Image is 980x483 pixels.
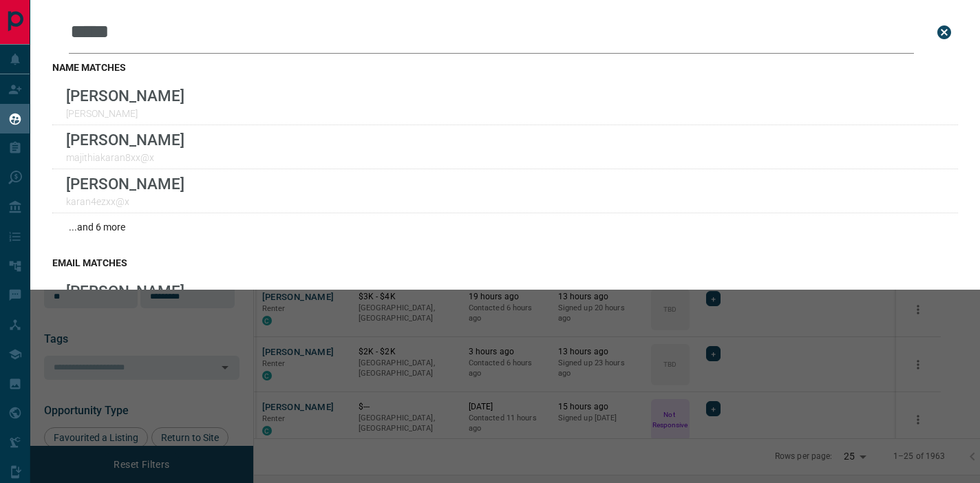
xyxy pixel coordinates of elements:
[66,282,184,300] p: [PERSON_NAME]
[66,175,184,193] p: [PERSON_NAME]
[66,131,184,149] p: [PERSON_NAME]
[66,196,184,207] p: karan4ezxx@x
[66,152,184,163] p: majithiakaran8xx@x
[66,87,184,105] p: [PERSON_NAME]
[52,257,958,268] h3: email matches
[66,108,184,119] p: [PERSON_NAME]
[52,213,958,241] div: ...and 6 more
[930,19,958,46] button: close search bar
[52,62,958,73] h3: name matches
